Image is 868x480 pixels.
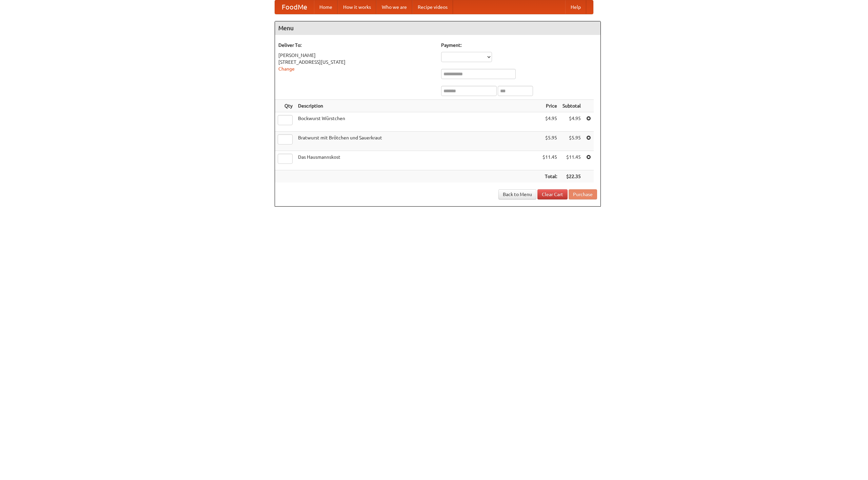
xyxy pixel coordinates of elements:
[278,52,434,59] div: [PERSON_NAME]
[412,0,453,14] a: Recipe videos
[338,0,376,14] a: How it works
[569,189,597,199] button: Purchase
[376,0,412,14] a: Who we are
[560,100,584,112] th: Subtotal
[540,100,560,112] th: Price
[295,132,540,151] td: Bratwurst mit Brötchen und Sauerkraut
[275,0,314,14] a: FoodMe
[560,112,584,132] td: $4.95
[537,189,568,199] a: Clear Cart
[295,151,540,170] td: Das Hausmannskost
[314,0,338,14] a: Home
[560,151,584,170] td: $11.45
[540,112,560,132] td: $4.95
[275,100,295,112] th: Qty
[441,42,597,49] h5: Payment:
[498,189,536,199] a: Back to Menu
[540,132,560,151] td: $5.95
[295,112,540,132] td: Bockwurst Würstchen
[560,170,584,183] th: $22.35
[278,66,295,72] a: Change
[295,100,540,112] th: Description
[540,170,560,183] th: Total:
[278,59,434,65] div: [STREET_ADDRESS][US_STATE]
[565,0,586,14] a: Help
[540,151,560,170] td: $11.45
[275,21,600,35] h4: Menu
[278,42,434,49] h5: Deliver To:
[560,132,584,151] td: $5.95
